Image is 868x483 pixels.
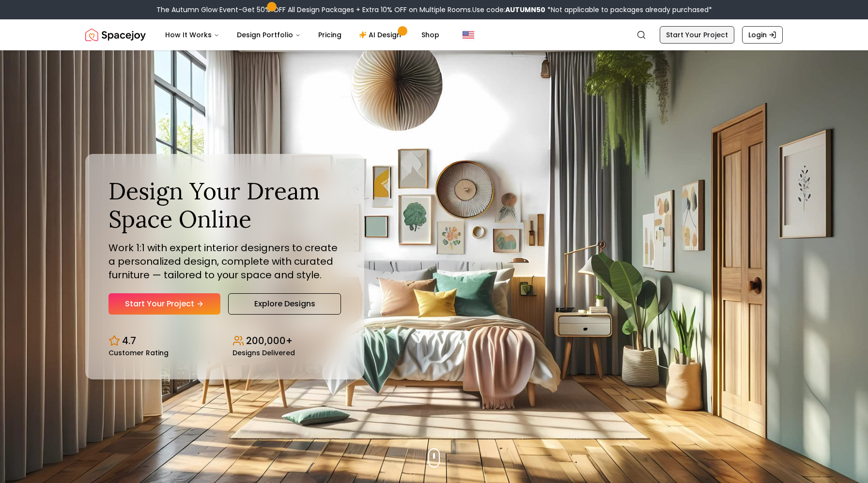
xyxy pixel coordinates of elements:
b: AUTUMN50 [505,5,545,15]
a: Pricing [310,25,349,45]
a: Login [742,26,783,44]
p: 4.7 [122,334,136,347]
a: Explore Designs [228,293,341,315]
a: AI Design [351,25,412,45]
a: Start Your Project [108,293,220,315]
div: The Autumn Glow Event-Get 50% OFF All Design Packages + Extra 10% OFF on Multiple Rooms. [156,5,712,15]
p: Work 1:1 with expert interior designers to create a personalized design, complete with curated fu... [108,241,341,282]
img: United States [463,29,474,41]
button: How It Works [157,25,227,45]
img: Spacejoy Logo [85,25,146,45]
nav: Main [157,25,447,45]
small: Customer Rating [108,349,169,356]
a: Start Your Project [660,26,734,44]
small: Designs Delivered [232,349,295,356]
button: Design Portfolio [229,25,309,45]
p: 200,000+ [246,334,293,347]
nav: Global [85,19,783,50]
span: Use code: [472,5,545,15]
span: *Not applicable to packages already purchased* [545,5,712,15]
a: Shop [414,25,447,45]
a: Spacejoy [85,25,146,45]
div: Design stats [108,326,341,356]
h1: Design Your Dream Space Online [108,177,341,233]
